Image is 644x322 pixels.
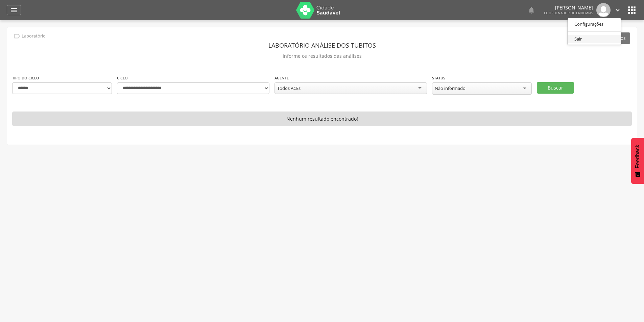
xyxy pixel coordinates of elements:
[614,3,621,17] a: 
[117,75,128,81] label: Ciclo
[277,85,301,91] div: Todos ACEs
[527,3,535,17] a: 
[12,112,632,126] p: Nenhum resultado encontrado!
[635,145,641,168] span: Feedback
[544,5,593,10] p: [PERSON_NAME]
[10,6,18,14] i: 
[544,10,593,15] span: Coordenador de Endemias
[435,85,466,91] div: Não informado
[12,75,39,81] label: Tipo do ciclo
[626,5,637,16] i: 
[12,39,632,51] header: Laboratório análise dos tubitos
[7,5,21,15] a: 
[275,75,289,81] label: Agente
[537,82,574,94] button: Buscar
[614,6,621,14] i: 
[22,33,46,39] p: Laboratório
[12,51,632,61] p: Informe os resultados das análises
[568,20,621,28] a: Configurações
[13,32,21,40] i: 
[568,35,621,43] a: Sair
[527,6,535,14] i: 
[432,75,445,81] label: Status
[631,138,644,184] button: Feedback - Mostrar pesquisa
